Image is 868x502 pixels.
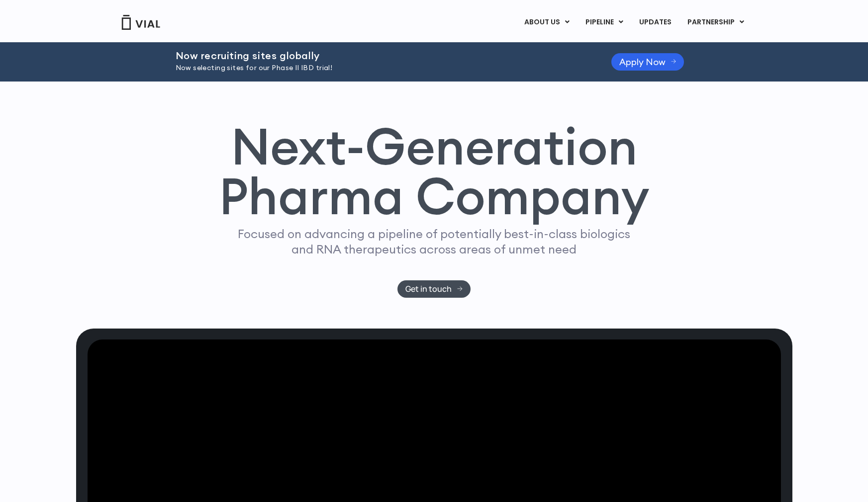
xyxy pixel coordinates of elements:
[631,14,679,31] a: UPDATES
[176,50,586,61] h2: Now recruiting sites globally
[405,285,452,293] span: Get in touch
[219,121,650,222] h1: Next-Generation Pharma Company
[176,63,586,74] p: Now selecting sites for our Phase II IBD trial!
[578,14,631,31] a: PIPELINEMenu Toggle
[234,226,635,257] p: Focused on advancing a pipeline of potentially best-in-class biologics and RNA therapeutics acros...
[679,14,752,31] a: PARTNERSHIPMenu Toggle
[611,53,684,71] a: Apply Now
[619,58,666,66] span: Apply Now
[121,15,161,30] img: Vial Logo
[397,280,471,298] a: Get in touch
[516,14,577,31] a: ABOUT USMenu Toggle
